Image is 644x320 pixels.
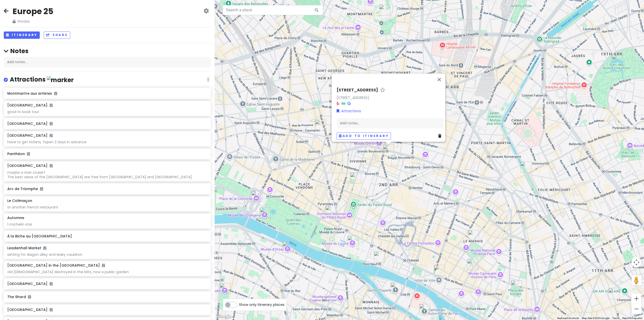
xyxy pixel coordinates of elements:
[216,313,232,320] a: Click to see this area on Google Maps
[374,251,385,262] div: La Samaritaine
[391,155,403,166] div: L'Appartement Sézane
[631,275,641,286] button: Drag Pegman onto the map to open Street View
[608,288,619,299] div: Automne
[7,252,207,257] div: setting for diagon alley and leaky cauldron
[7,103,53,108] h6: [GEOGRAPHIC_DATA]
[438,133,443,139] a: Delete place
[337,132,391,140] button: Add to itinerary
[102,264,105,267] i: Added to itinerary
[50,282,53,286] i: Added to itinerary
[47,76,74,84] img: marker
[7,163,53,168] h6: [GEOGRAPHIC_DATA]
[4,31,40,39] button: Itinerary
[380,88,385,93] a: Star place
[383,145,394,156] div: 12 Rue d'Uzès
[283,241,294,253] div: Musée d'Orsay
[220,283,231,294] div: Musée Rodin
[347,101,351,105] i: Google Maps
[216,313,232,320] img: Google
[13,6,53,17] h2: Europe 25
[4,47,211,55] h4: Notes
[4,57,211,67] div: Add notes...
[434,265,445,276] div: BHV Marais
[612,54,623,65] div: Parc des Buttes-Chaumont
[7,187,207,191] h6: Arc de Triomphe
[7,152,207,156] h6: Panthéon
[7,198,32,203] h6: Le Colimaçon
[50,103,53,107] i: Added to itinerary
[7,270,207,274] div: old [DEMOGRAPHIC_DATA] destroyed in the blitz, now a public garden
[54,92,57,95] i: Added to itinerary
[468,230,479,241] div: Le Marais
[337,108,361,114] a: Attractions
[347,236,358,247] div: Louvre Museum
[28,295,31,299] i: Added to itinerary
[239,302,285,307] span: Show only itinerary places
[10,76,74,84] h4: Attractions
[7,263,105,268] h6: [GEOGRAPHIC_DATA] in the [GEOGRAPHIC_DATA]
[43,246,46,250] i: Added to itinerary
[622,317,642,319] a: Report a map error
[50,164,53,167] i: Added to itinerary
[612,317,619,319] a: Terms (opens in new tab)
[7,140,207,144] div: have to get tickets, ?open 2 days in advance
[520,161,531,172] div: Canal Saint-Martin
[50,134,53,137] i: Added to itinerary
[50,122,53,125] i: Added to itinerary
[13,19,53,24] span: Private
[7,170,207,179] div: maybe a river cruise? The best views of the [GEOGRAPHIC_DATA] are free from [GEOGRAPHIC_DATA] and...
[7,216,24,220] h6: Automne
[337,88,378,93] h6: [STREET_ADDRESS]
[7,281,207,286] h6: [GEOGRAPHIC_DATA]
[631,294,641,304] button: Zoom in
[511,280,522,291] div: Place des Vosges
[467,259,478,270] div: Le Colimaçon
[337,118,443,128] div: Add notes...
[337,95,369,100] a: [STREET_ADDRESS]
[322,297,333,308] div: Saint-Germain-des-Prés
[631,257,641,267] button: Map camera controls
[7,91,207,96] h6: Montmartre aux artistes
[7,110,207,114] div: good to book tour
[341,101,345,105] i: Tripadvisor
[7,246,46,250] h6: Leadenhall Market
[582,317,609,319] span: Map data ©2025 Google
[7,234,207,238] h6: À la Biche au [GEOGRAPHIC_DATA]
[350,172,361,184] div: Bibliothèque nationale de France | site Richelieu : Bibliothèque de Recherche
[379,5,390,16] div: The Basilica of the Sacred Heart of Paris
[44,31,70,39] button: Share
[7,205,207,209] div: or another french restaurant
[325,205,336,217] div: Rue Saint-Honoré
[40,187,43,191] i: Added to itinerary
[7,121,207,126] h6: [GEOGRAPHIC_DATA]
[419,304,430,315] div: Notre-Dame Cathedral of Paris
[7,307,207,312] h6: [GEOGRAPHIC_DATA]
[7,295,207,299] h6: The Shard
[315,120,326,131] div: Galeries Lafayette Haussmann
[50,308,53,311] i: Added to itinerary
[260,207,271,219] div: Musée de l'Orangerie
[390,282,401,294] div: Sainte-Chapelle
[251,191,262,202] div: Place de la Concorde
[433,74,445,86] button: Close
[223,5,323,15] input: Search a place
[631,304,641,314] button: Zoom out
[27,152,30,156] i: Added to itinerary
[557,316,579,320] button: Keyboard shortcuts
[7,222,207,227] div: 1 michelin star
[212,187,223,198] div: Petit Palais
[7,133,53,138] h6: [GEOGRAPHIC_DATA]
